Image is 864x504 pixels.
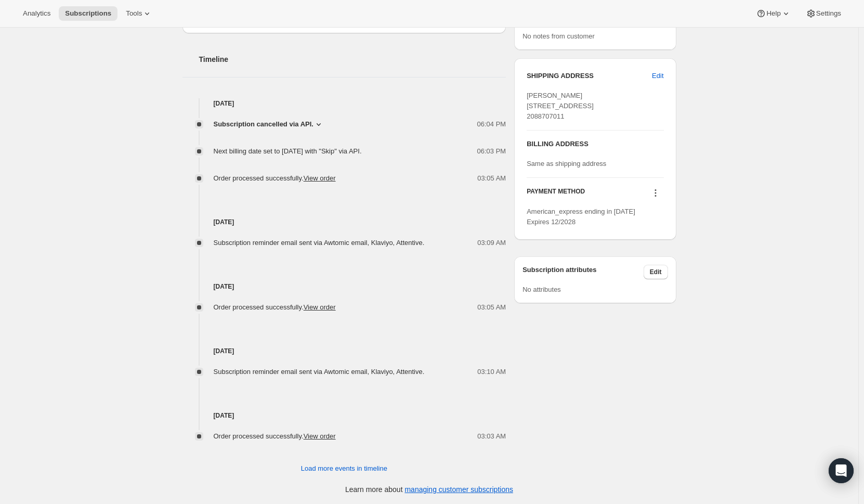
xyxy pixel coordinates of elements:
button: Tools [120,6,159,21]
button: Load more events in timeline [295,460,394,477]
h2: Timeline [199,54,506,64]
h4: [DATE] [182,346,506,356]
h3: BILLING ADDRESS [527,139,663,149]
span: Order processed successfully. [214,303,336,311]
h4: [DATE] [182,98,506,109]
a: View order [304,174,336,182]
span: 03:10 AM [477,367,506,377]
span: American_express ending in [DATE] Expires 12/2028 [527,208,635,226]
span: No notes from customer [522,32,595,40]
p: Learn more about [345,484,513,495]
span: Analytics [23,9,50,18]
span: 06:04 PM [477,119,506,130]
button: Subscriptions [59,6,117,21]
a: View order [304,303,336,311]
h3: Subscription attributes [522,265,644,279]
button: Edit [644,265,668,279]
span: [PERSON_NAME] [STREET_ADDRESS] 2088707011 [527,92,594,120]
span: Subscription cancelled via API. [214,119,313,130]
span: 06:03 PM [477,146,506,157]
span: 03:05 AM [477,302,506,313]
span: 03:05 AM [477,173,506,184]
span: Order processed successfully. [214,432,336,440]
button: Edit [646,68,670,84]
span: Tools [126,9,142,18]
span: Edit [650,268,662,276]
span: No attributes [522,286,561,293]
span: Next billing date set to [DATE] with "Skip" via API. [214,147,362,155]
button: Settings [800,6,847,21]
span: Subscription reminder email sent via Awtomic email, Klaviyo, Attentive. [214,368,425,376]
span: 03:09 AM [477,238,506,248]
h3: SHIPPING ADDRESS [527,71,652,81]
h4: [DATE] [182,410,506,421]
a: View order [304,432,336,440]
div: Open Intercom Messenger [829,458,854,483]
h3: PAYMENT METHOD [527,187,585,201]
button: Help [750,6,797,21]
button: Analytics [17,6,57,21]
span: Subscriptions [65,9,111,18]
span: Same as shipping address [527,160,606,167]
span: Subscription reminder email sent via Awtomic email, Klaviyo, Attentive. [214,239,425,247]
h4: [DATE] [182,281,506,292]
span: Help [766,9,780,18]
a: managing customer subscriptions [404,485,513,494]
span: Edit [652,71,663,81]
span: Order processed successfully. [214,174,336,182]
button: Subscription cancelled via API. [214,119,324,130]
span: 03:03 AM [477,431,506,442]
span: Load more events in timeline [301,463,387,474]
h4: [DATE] [182,217,506,227]
span: Settings [816,9,841,18]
